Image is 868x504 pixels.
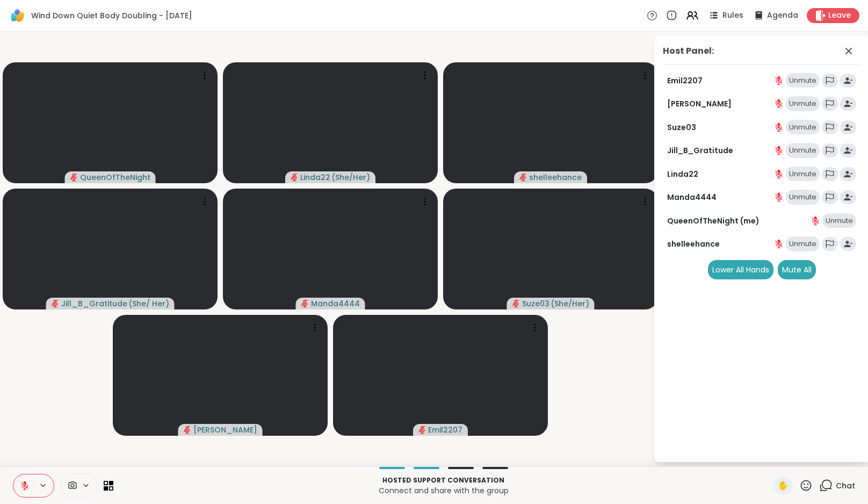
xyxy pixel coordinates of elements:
span: Emil2207 [428,424,462,435]
span: [PERSON_NAME] [193,424,257,435]
span: audio-muted [301,300,309,307]
div: Unmute [786,236,820,251]
span: audio-muted [70,174,78,181]
span: ( She/Her ) [551,298,589,309]
span: Rules [722,10,743,21]
span: audio-muted [519,174,527,181]
div: Unmute [786,190,820,205]
span: audio-muted [512,300,520,307]
div: Unmute [786,143,820,158]
span: audio-muted [52,300,59,307]
span: audio-muted [291,174,298,181]
span: Leave [828,10,851,21]
div: Unmute [786,96,820,111]
div: Lower All Hands [708,260,773,279]
img: ShareWell Logomark [9,6,27,25]
span: audio-muted [418,426,426,434]
span: ( She/Her ) [331,172,370,183]
span: shelleehance [529,172,582,183]
span: ✋ [778,479,789,492]
p: Hosted support conversation [120,476,767,485]
span: QueenOfTheNight [80,172,150,183]
div: Mute All [778,260,816,279]
div: Host Panel: [663,45,714,57]
div: Unmute [822,213,856,228]
span: audio-muted [184,426,191,434]
span: Agenda [767,10,798,21]
span: Manda4444 [311,298,360,309]
span: ( She/ Her ) [128,298,169,309]
a: Jill_B_Gratitude [667,145,733,156]
a: [PERSON_NAME] [667,98,732,109]
div: Unmute [786,167,820,182]
div: Unmute [786,73,820,88]
a: Manda4444 [667,192,717,203]
span: Chat [836,480,855,491]
a: Suze03 [667,122,696,133]
a: Linda22 [667,169,698,179]
span: Jill_B_Gratitude [61,298,127,309]
p: Connect and share with the group [120,485,767,496]
span: Suze03 [522,298,549,309]
span: Wind Down Quiet Body Doubling - [DATE] [31,10,192,21]
a: shelleehance [667,239,720,249]
a: Emil2207 [667,75,703,86]
span: Linda22 [300,172,330,183]
div: Unmute [786,120,820,135]
a: QueenOfTheNight (me) [667,215,759,226]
